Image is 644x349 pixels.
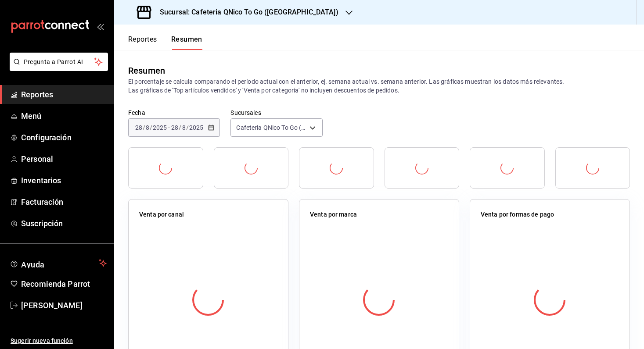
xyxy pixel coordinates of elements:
button: Resumen [171,35,202,50]
span: Pregunta a Parrot AI [24,57,94,67]
span: / [150,124,152,131]
span: Cafeteria QNico To Go ([GEOGRAPHIC_DATA]) [236,123,306,132]
span: Ayuda [21,258,95,268]
p: Venta por canal [139,210,184,219]
input: -- [135,124,143,131]
p: Venta por formas de pago [481,210,554,219]
a: Pregunta a Parrot AI [6,64,108,73]
p: El porcentaje se calcula comparando el período actual con el anterior, ej. semana actual vs. sema... [128,77,630,95]
span: / [143,124,145,131]
span: Inventarios [21,174,107,186]
h3: Sucursal: Cafeteria QNico To Go ([GEOGRAPHIC_DATA]) [153,7,338,18]
p: Venta por marca [310,210,357,219]
button: Reportes [128,35,157,50]
span: Configuración [21,132,107,143]
span: Reportes [21,89,107,100]
input: ---- [189,124,204,131]
span: Recomienda Parrot [21,278,107,290]
span: / [186,124,189,131]
span: - [168,124,170,131]
input: -- [145,124,150,131]
div: navigation tabs [128,35,202,50]
span: [PERSON_NAME] [21,299,107,311]
div: Resumen [128,64,165,77]
input: ---- [152,124,167,131]
span: Facturación [21,196,107,208]
span: / [179,124,181,131]
span: Suscripción [21,217,107,229]
span: Menú [21,110,107,122]
label: Sucursales [230,110,322,116]
label: Fecha [128,110,220,116]
input: -- [171,124,179,131]
span: Sugerir nueva función [11,336,107,345]
button: Pregunta a Parrot AI [10,53,108,71]
input: -- [182,124,186,131]
span: Personal [21,153,107,165]
button: open_drawer_menu [97,23,104,30]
